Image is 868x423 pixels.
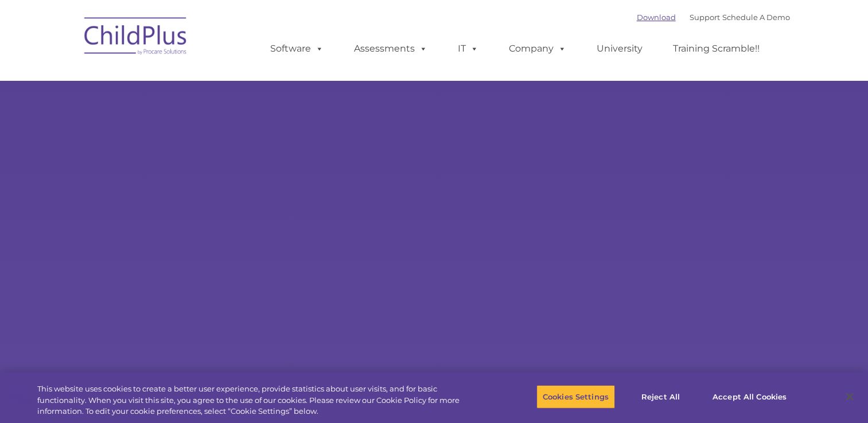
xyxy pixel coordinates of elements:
a: Assessments [342,37,439,60]
button: Accept All Cookies [706,385,793,409]
button: Reject All [625,385,696,409]
button: Cookies Settings [536,385,615,409]
a: Company [497,37,578,60]
img: ChildPlus by Procare Solutions [79,9,193,66]
a: Download [637,13,676,22]
a: Schedule A Demo [722,13,790,22]
a: IT [446,37,490,60]
a: Software [259,37,335,60]
button: Close [837,384,862,409]
font: | [637,13,790,22]
a: Training Scramble!! [661,37,771,60]
div: This website uses cookies to create a better user experience, provide statistics about user visit... [37,383,477,417]
a: University [585,37,654,60]
a: Support [690,13,720,22]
